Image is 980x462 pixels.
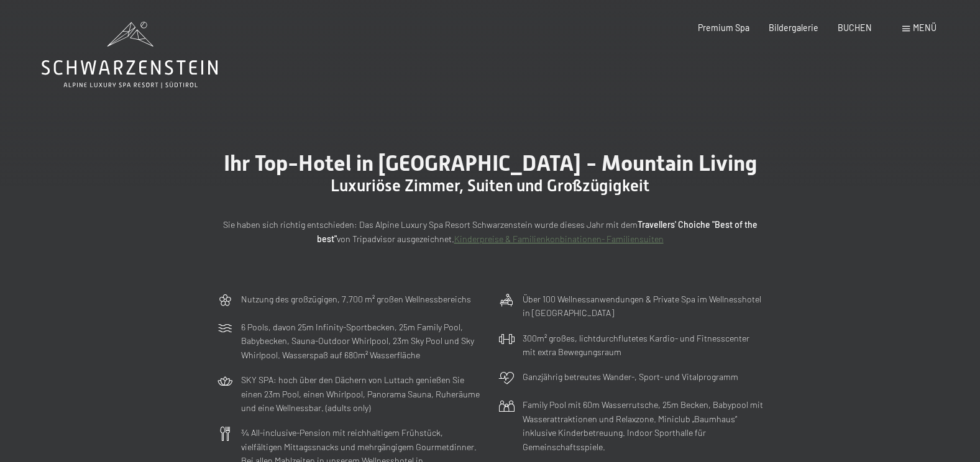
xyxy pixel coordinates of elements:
[454,233,664,244] a: Kinderpreise & Familienkonbinationen- Familiensuiten
[838,22,872,33] a: BUCHEN
[769,22,818,33] a: Bildergalerie
[913,22,936,33] span: Menü
[523,398,764,454] p: Family Pool mit 60m Wasserrutsche, 25m Becken, Babypool mit Wasserattraktionen und Relaxzone. Min...
[523,332,764,360] p: 300m² großes, lichtdurchflutetes Kardio- und Fitnesscenter mit extra Bewegungsraum
[331,176,649,195] span: Luxuriöse Zimmer, Suiten und Großzügigkeit
[523,370,738,384] p: Ganzjährig betreutes Wander-, Sport- und Vitalprogramm
[241,373,482,415] p: SKY SPA: hoch über den Dächern von Luttach genießen Sie einen 23m Pool, einen Whirlpool, Panorama...
[241,320,482,363] p: 6 Pools, davon 25m Infinity-Sportbecken, 25m Family Pool, Babybecken, Sauna-Outdoor Whirlpool, 23...
[698,22,749,33] a: Premium Spa
[317,219,758,244] strong: Travellers' Choiche "Best of the best"
[241,292,471,307] p: Nutzung des großzügigen, 7.700 m² großen Wellnessbereichs
[523,292,764,320] p: Über 100 Wellnessanwendungen & Private Spa im Wellnesshotel in [GEOGRAPHIC_DATA]
[217,218,764,246] p: Sie haben sich richtig entschieden: Das Alpine Luxury Spa Resort Schwarzenstein wurde dieses Jahr...
[224,150,757,176] span: Ihr Top-Hotel in [GEOGRAPHIC_DATA] - Mountain Living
